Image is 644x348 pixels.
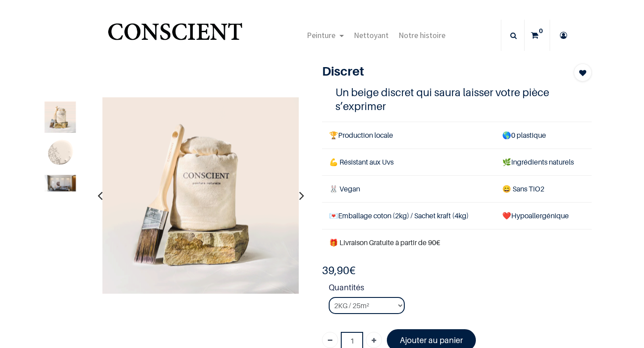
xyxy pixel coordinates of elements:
img: Product image [45,102,76,133]
img: Product image [45,138,76,170]
button: Add to wishlist [574,64,592,81]
span: 🌎 [502,131,511,140]
td: Ingrédients naturels [495,149,592,175]
span: 🏆 [329,131,338,140]
font: Ajouter au panier [400,335,463,345]
td: 0 plastique [495,122,592,149]
a: Ajouter [366,332,382,348]
td: ❤️Hypoallergénique [495,203,592,229]
img: Product image [102,97,299,294]
td: Production locale [322,122,495,149]
a: 0 [525,20,550,51]
span: Notre histoire [398,30,445,40]
td: ans TiO2 [495,175,592,202]
td: Emballage coton (2kg) / Sachet kraft (4kg) [322,203,495,229]
h4: Un beige discret qui saura laisser votre pièce s’exprimer [335,85,578,113]
img: Product image [45,175,76,191]
span: 39,90 [322,264,349,277]
a: Supprimer [322,332,338,348]
span: Nettoyant [354,30,389,40]
img: Conscient [106,18,244,53]
b: € [322,264,356,277]
span: Add to wishlist [579,68,586,78]
font: 🎁 Livraison Gratuite à partir de 90€ [329,238,440,247]
span: Peinture [307,30,335,40]
span: 💌 [329,211,338,220]
span: 😄 S [502,184,517,193]
a: Logo of Conscient [106,18,244,53]
strong: Quantités [329,281,592,297]
span: 💪 Résistant aux Uvs [329,157,394,166]
span: 🐰 Vegan [329,184,360,193]
span: 🌿 [502,157,511,166]
sup: 0 [537,26,545,35]
h1: Discret [322,64,551,79]
a: Peinture [302,20,349,51]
